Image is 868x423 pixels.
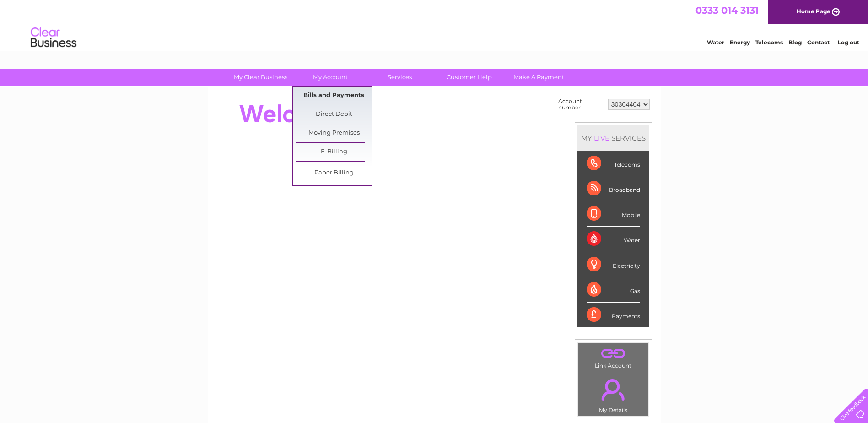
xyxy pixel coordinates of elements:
[587,151,640,176] div: Telecoms
[296,164,372,182] a: Paper Billing
[577,125,649,151] div: MY SERVICES
[292,69,368,86] a: My Account
[556,96,606,113] td: Account number
[30,24,77,52] img: logo.png
[755,39,783,46] a: Telecoms
[581,345,646,361] a: .
[838,39,859,46] a: Log out
[431,69,507,86] a: Customer Help
[587,252,640,277] div: Electricity
[296,87,372,105] a: Bills and Payments
[807,39,830,46] a: Contact
[578,342,649,371] td: Link Account
[581,374,646,406] a: .
[587,176,640,201] div: Broadband
[362,69,437,86] a: Services
[223,69,298,86] a: My Clear Business
[695,5,759,16] a: 0333 014 3131
[587,277,640,303] div: Gas
[592,134,611,142] div: LIVE
[501,69,577,86] a: Make A Payment
[218,5,651,44] div: Clear Business is a trading name of Verastar Limited (registered in [GEOGRAPHIC_DATA] No. 3667643...
[296,124,372,142] a: Moving Premises
[707,39,724,46] a: Water
[578,371,649,416] td: My Details
[587,227,640,252] div: Water
[730,39,750,46] a: Energy
[296,105,372,124] a: Direct Debit
[788,39,802,46] a: Blog
[587,303,640,327] div: Payments
[296,143,372,161] a: E-Billing
[587,201,640,227] div: Mobile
